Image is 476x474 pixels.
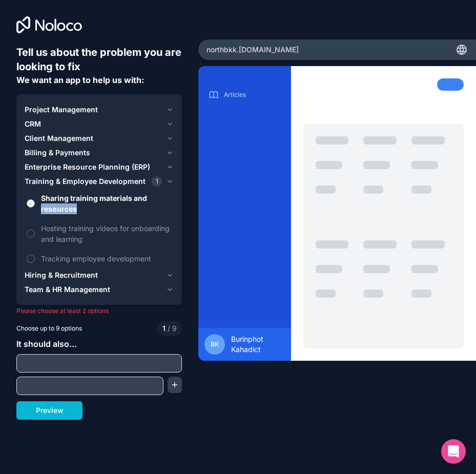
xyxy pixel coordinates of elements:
[206,45,299,55] span: northbkk .[DOMAIN_NAME]
[25,146,174,160] button: Billing & Payments
[165,323,177,334] span: 9
[25,189,174,268] div: Training & Employee Development1
[25,148,90,158] span: Billing & Payments
[16,75,144,85] span: We want an app to help us with:
[162,323,165,334] span: 1
[441,439,466,464] div: Open Intercom Messenger
[25,102,174,117] button: Project Management
[16,339,77,349] span: It should also...
[152,176,162,187] span: 1
[41,193,172,214] span: Sharing training materials and resources
[27,199,35,208] button: Sharing training materials and resources
[25,270,98,280] span: Hiring & Recruitment
[168,324,170,333] span: /
[41,253,172,264] span: Tracking employee development
[25,133,93,143] span: Client Management
[27,255,35,263] button: Tracking employee development
[211,340,219,348] span: BK
[16,45,182,74] h6: Tell us about the problem you are looking to fix
[25,268,174,282] button: Hiring & Recruitment
[25,284,110,295] span: Team & HR Management
[25,160,174,174] button: Enterprise Resource Planning (ERP)
[25,174,174,189] button: Training & Employee Development1
[27,230,35,238] button: Hosting training videos for onboarding and learning
[16,307,182,315] p: Please choose at least 2 options
[231,334,285,355] span: Burinphot Kahadict
[25,119,41,129] span: CRM
[25,162,150,172] span: Enterprise Resource Planning (ERP)
[16,324,82,333] span: Choose up to 9 options
[41,223,172,244] span: Hosting training videos for onboarding and learning
[25,105,98,115] span: Project Management
[25,282,174,297] button: Team & HR Management
[25,117,174,131] button: CRM
[206,87,283,320] div: scrollable content
[16,401,82,420] button: Preview
[224,91,281,99] p: Articles
[25,131,174,146] button: Client Management
[25,176,146,187] span: Training & Employee Development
